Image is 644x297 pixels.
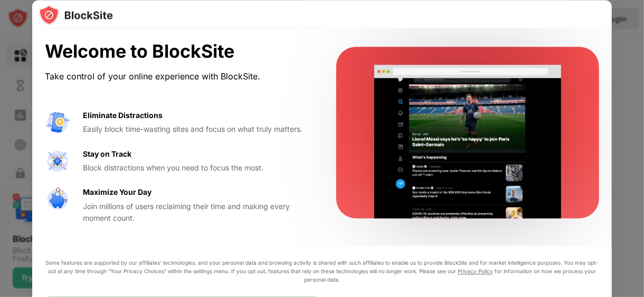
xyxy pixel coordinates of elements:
div: Some features are supported by our affiliates’ technologies, and your personal data and browsing ... [45,258,599,284]
div: Block distractions when you need to focus the most. [83,162,311,174]
a: Privacy Policy [458,268,493,274]
div: Stay on Track [83,148,131,160]
img: value-avoid-distractions.svg [45,110,70,135]
div: Take control of your online experience with BlockSite. [45,69,311,84]
div: Welcome to BlockSite [45,41,311,63]
div: Maximize Your Day [83,187,151,199]
img: value-focus.svg [45,148,70,174]
div: Eliminate Distractions [83,110,163,121]
div: Join millions of users reclaiming their time and making every moment count. [83,201,311,224]
img: value-safe-time.svg [45,187,70,212]
div: Easily block time-wasting sites and focus on what truly matters. [83,124,311,136]
img: logo-blocksite.svg [39,4,113,25]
